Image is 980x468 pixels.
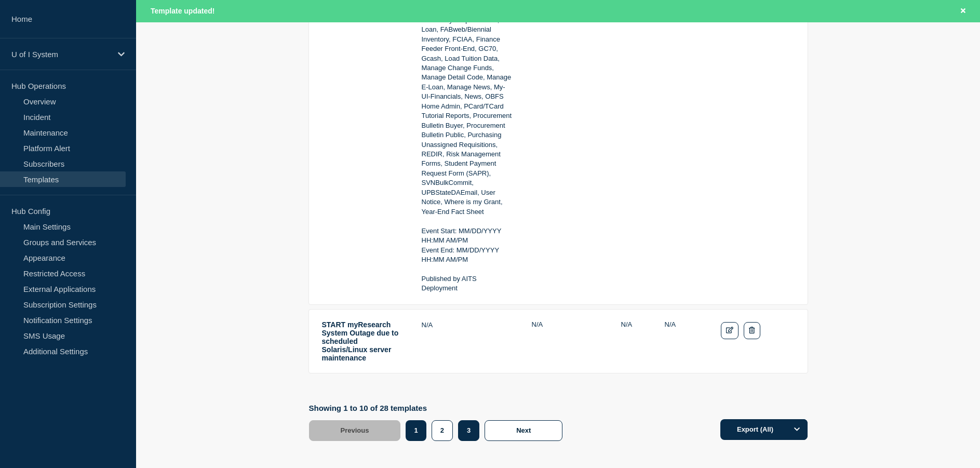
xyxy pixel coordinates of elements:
td: Actions: Edit Delete [720,320,795,363]
p: Showing 1 to 10 of 28 templates [309,404,568,412]
button: Options [787,419,808,440]
td: Title: START myResearch System Outage due to scheduled Solaris/Linux server maintenance [321,320,405,363]
p: Published by AITS Deployment [422,274,514,293]
td: Silent: N/A [621,320,648,363]
button: Export (All) [720,419,808,440]
p: U of I System [11,50,111,59]
button: 1 [406,420,426,441]
span: Template updated! [151,7,214,15]
button: 3 [458,420,479,441]
a: Edit [721,322,739,339]
span: Next [516,426,531,434]
button: Previous [309,420,401,441]
button: Close banner [957,5,970,17]
p: Event End: MM/DD/YYYY HH:MM AM/PM [422,246,514,265]
button: Next [485,420,562,441]
button: 2 [432,420,453,441]
td: Details: N/A [421,320,515,363]
td: Duration: N/A [531,320,604,363]
p: N/A [422,320,514,330]
td: Labels: global.none [664,320,704,363]
button: Delete [744,322,760,339]
span: Previous [341,426,369,434]
p: Event Start: MM/DD/YYYY HH:MM AM/PM [422,226,514,246]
